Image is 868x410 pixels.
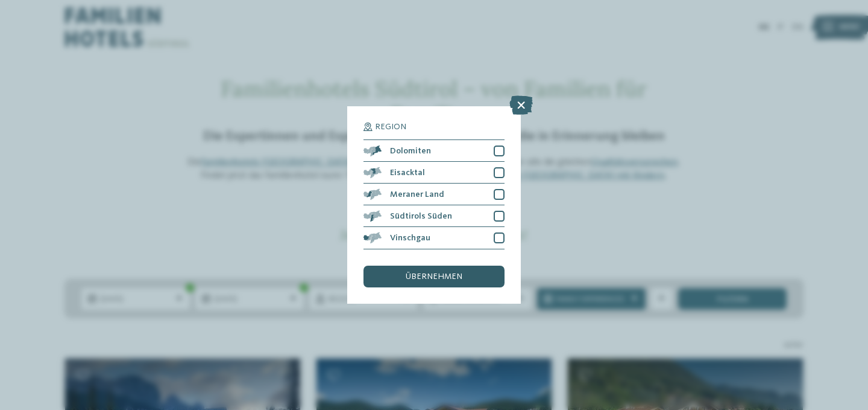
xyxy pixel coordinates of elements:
span: Meraner Land [390,190,444,199]
span: übernehmen [406,272,462,281]
span: Vinschgau [390,234,430,242]
span: Dolomiten [390,147,431,155]
span: Eisacktal [390,168,425,177]
span: Südtirols Süden [390,212,452,220]
span: Region [375,123,406,131]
